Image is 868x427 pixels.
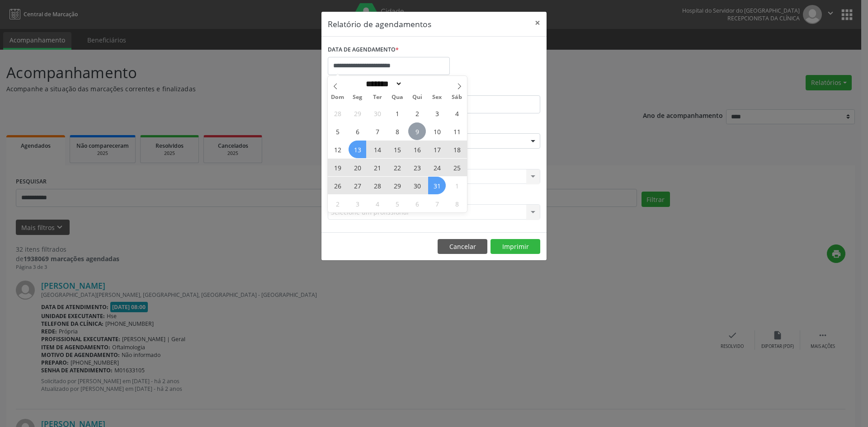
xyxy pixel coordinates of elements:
span: Outubro 13, 2025 [349,141,366,158]
span: Novembro 4, 2025 [368,195,386,212]
span: Outubro 12, 2025 [329,141,346,158]
span: Qua [387,94,407,100]
span: Outubro 15, 2025 [388,141,406,158]
span: Novembro 8, 2025 [448,195,466,212]
span: Outubro 26, 2025 [329,177,346,194]
input: Year [402,79,432,89]
span: Outubro 19, 2025 [329,159,346,176]
span: Dom [328,94,348,100]
h5: Relatório de agendamentos [328,18,431,30]
span: Outubro 27, 2025 [349,177,366,194]
span: Sáb [447,94,467,100]
span: Outubro 23, 2025 [408,159,426,176]
span: Outubro 31, 2025 [428,177,446,194]
span: Outubro 1, 2025 [388,104,406,122]
span: Setembro 30, 2025 [368,104,386,122]
span: Outubro 10, 2025 [428,122,446,140]
span: Outubro 14, 2025 [368,141,386,158]
span: Outubro 29, 2025 [388,177,406,194]
span: Outubro 24, 2025 [428,159,446,176]
span: Outubro 9, 2025 [408,122,426,140]
span: Seg [348,94,368,100]
span: Novembro 7, 2025 [428,195,446,212]
span: Setembro 28, 2025 [329,104,346,122]
span: Outubro 5, 2025 [329,122,346,140]
span: Sex [427,94,447,100]
label: ATÉ [436,81,540,95]
span: Novembro 2, 2025 [329,195,346,212]
span: Novembro 5, 2025 [388,195,406,212]
span: Qui [407,94,427,100]
span: Novembro 6, 2025 [408,195,426,212]
button: Close [528,12,547,34]
span: Outubro 30, 2025 [408,177,426,194]
span: Outubro 22, 2025 [388,159,406,176]
span: Setembro 29, 2025 [349,104,366,122]
span: Outubro 28, 2025 [368,177,386,194]
span: Outubro 17, 2025 [428,141,446,158]
span: Outubro 6, 2025 [349,122,366,140]
label: DATA DE AGENDAMENTO [328,43,399,57]
span: Outubro 25, 2025 [448,159,466,176]
span: Outubro 21, 2025 [368,159,386,176]
span: Outubro 7, 2025 [368,122,386,140]
span: Outubro 2, 2025 [408,104,426,122]
span: Ter [368,94,387,100]
span: Outubro 11, 2025 [448,122,466,140]
span: Outubro 3, 2025 [428,104,446,122]
span: Novembro 3, 2025 [349,195,366,212]
span: Outubro 16, 2025 [408,141,426,158]
span: Outubro 8, 2025 [388,122,406,140]
span: Outubro 4, 2025 [448,104,466,122]
span: Outubro 20, 2025 [349,159,366,176]
button: Imprimir [491,239,540,254]
button: Cancelar [438,239,487,254]
span: Outubro 18, 2025 [448,141,466,158]
select: Month [363,79,402,89]
span: Novembro 1, 2025 [448,177,466,194]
